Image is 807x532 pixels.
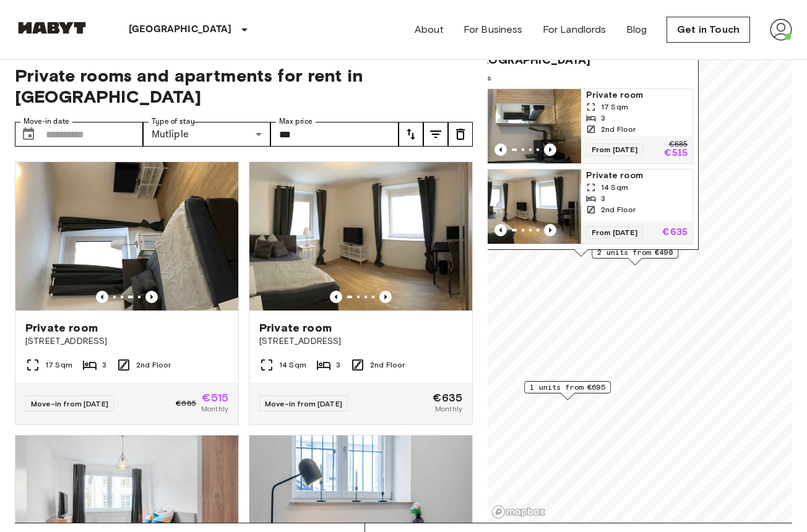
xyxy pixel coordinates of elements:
a: Marketing picture of unit DE-09-006-002-03HFPrevious imagePrevious imagePrivate room14 Sqm32nd Fl... [469,169,693,244]
a: Marketing picture of unit DE-09-006-002-03HFPrevious imagePrevious imagePrivate room[STREET_ADDRE... [249,161,473,425]
button: Previous image [96,291,108,303]
span: [STREET_ADDRESS] [259,335,462,348]
a: For Business [464,22,523,37]
span: 2nd Floor [601,204,636,215]
img: Marketing picture of unit DE-09-006-002-01HF [15,162,238,311]
span: 2nd Floor [136,359,171,371]
span: 3 [336,359,340,371]
span: Move-in from [DATE] [265,399,342,408]
span: Private room [586,89,688,101]
label: Type of stay [152,116,195,127]
span: 1 units from €695 [530,382,605,393]
img: Marketing picture of unit DE-09-006-002-03HF [249,162,472,311]
span: 2nd Floor [370,359,405,371]
p: [GEOGRAPHIC_DATA] [129,22,232,37]
a: Get in Touch [667,17,750,43]
span: [STREET_ADDRESS] [25,335,228,348]
div: Mutliple [143,122,271,147]
span: €685 [176,398,196,409]
img: Marketing picture of unit DE-09-006-002-01HF [470,89,581,163]
span: From [DATE] [586,144,643,156]
a: Marketing picture of unit DE-09-006-002-01HFPrevious imagePrevious imagePrivate room17 Sqm32nd Fl... [469,88,693,164]
span: 2nd Floor [601,124,636,135]
div: Map marker [464,32,699,257]
p: €685 [669,141,688,148]
button: Previous image [494,224,507,236]
span: 17 Sqm [45,359,72,371]
button: Previous image [330,291,342,303]
p: €635 [662,228,688,238]
button: Previous image [544,144,556,156]
span: 17 Sqm [601,101,628,113]
span: 14 Sqm [279,359,306,371]
span: Monthly [201,403,228,414]
p: €515 [664,148,688,158]
a: For Landlords [543,22,606,37]
img: avatar [770,19,792,41]
canvas: Map [488,50,792,523]
button: tune [399,122,423,147]
span: 2 units [469,72,693,84]
a: Previous imagePrevious imagePrivate room[STREET_ADDRESS]17 Sqm32nd FloorMove-in from [DATE]€685€5... [15,161,239,425]
span: From [DATE] [586,226,643,239]
span: 3 [102,359,106,371]
div: Map marker [524,381,611,400]
a: About [415,22,444,37]
span: €635 [433,392,462,403]
span: Private room [259,320,332,335]
button: Previous image [379,291,392,303]
span: Monthly [435,403,462,414]
span: Private rooms and apartments for rent in [GEOGRAPHIC_DATA] [15,65,473,107]
a: Mapbox logo [491,505,546,519]
span: €515 [202,392,228,403]
button: Previous image [145,291,158,303]
span: 3 [601,113,605,124]
button: tune [448,122,473,147]
button: Previous image [494,144,507,156]
button: Previous image [544,224,556,236]
label: Move-in date [24,116,69,127]
img: Marketing picture of unit DE-09-006-002-03HF [470,169,581,244]
label: Max price [279,116,313,127]
button: Choose date [16,122,41,147]
span: Private room [25,320,98,335]
img: Habyt [15,22,89,34]
span: Private room [586,169,688,182]
button: tune [423,122,448,147]
span: Move-in from [DATE] [31,399,108,408]
a: Blog [626,22,647,37]
span: 14 Sqm [601,182,628,193]
span: 3 [601,193,605,204]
